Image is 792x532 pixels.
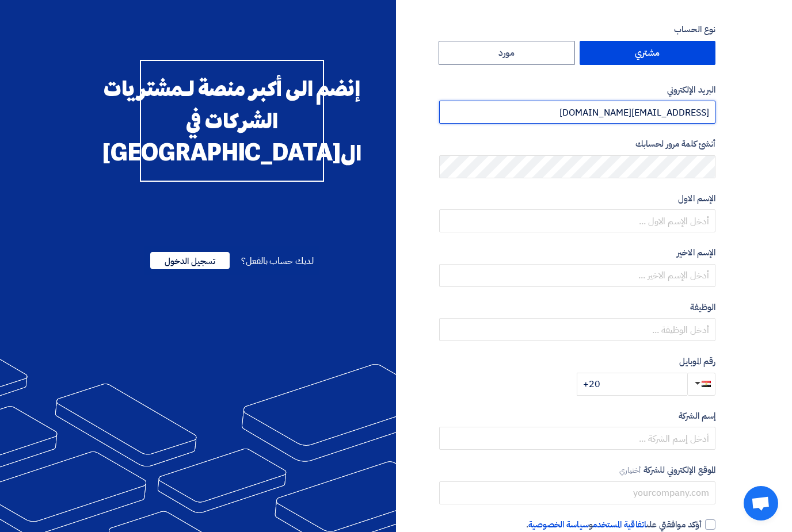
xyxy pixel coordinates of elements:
label: رقم الموبايل [439,355,715,368]
input: أدخل الوظيفة ... [439,318,715,341]
label: الموقع الإلكتروني للشركة [439,464,715,477]
label: نوع الحساب [439,23,715,36]
input: أدخل بريد العمل الإلكتروني الخاص بك ... [439,101,715,124]
span: أختياري [619,465,641,476]
a: تسجيل الدخول [150,254,230,268]
a: سياسة الخصوصية [528,518,589,531]
input: أدخل إسم الشركة ... [439,427,715,450]
label: البريد الإلكتروني [439,83,715,97]
label: أنشئ كلمة مرور لحسابك [439,137,715,151]
span: تسجيل الدخول [150,252,230,269]
span: لديك حساب بالفعل؟ [241,254,313,268]
label: الوظيفة [439,301,715,314]
label: إسم الشركة [439,409,715,423]
label: مشتري [580,41,716,65]
input: yourcompany.com [439,481,715,504]
input: أدخل الإسم الاخير ... [439,264,715,287]
input: أدخل رقم الموبايل ... [577,373,687,396]
label: الإسم الاول [439,192,715,205]
label: الإسم الاخير [439,246,715,259]
input: أدخل الإسم الاول ... [439,209,715,232]
label: مورد [439,41,575,65]
a: Open chat [744,486,778,520]
div: إنضم الى أكبر منصة لـمشتريات الشركات في ال[GEOGRAPHIC_DATA] [140,60,324,182]
span: أؤكد موافقتي على و . [526,518,702,531]
a: اتفاقية المستخدم [593,518,646,531]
